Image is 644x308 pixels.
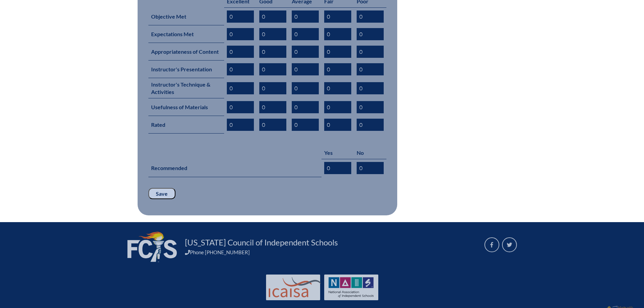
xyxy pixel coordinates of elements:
th: Rated [148,116,224,134]
th: No [354,146,386,159]
th: Instructor's Technique & Activities [148,78,224,98]
th: Appropriateness of Content [148,43,224,61]
a: [US_STATE] Council of Independent Schools [182,237,340,248]
th: Objective Met [148,7,224,25]
img: FCIS_logo_white [127,232,177,262]
img: Int'l Council Advancing Independent School Accreditation logo [269,277,321,298]
div: Phone [PHONE_NUMBER] [185,249,476,255]
th: Recommended [148,159,321,177]
th: Instructor's Presentation [148,61,224,78]
img: NAIS Logo [329,277,374,298]
th: Yes [321,146,354,159]
th: Usefulness of Materials [148,98,224,116]
input: Save [148,188,175,199]
th: Expectations Met [148,25,224,43]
